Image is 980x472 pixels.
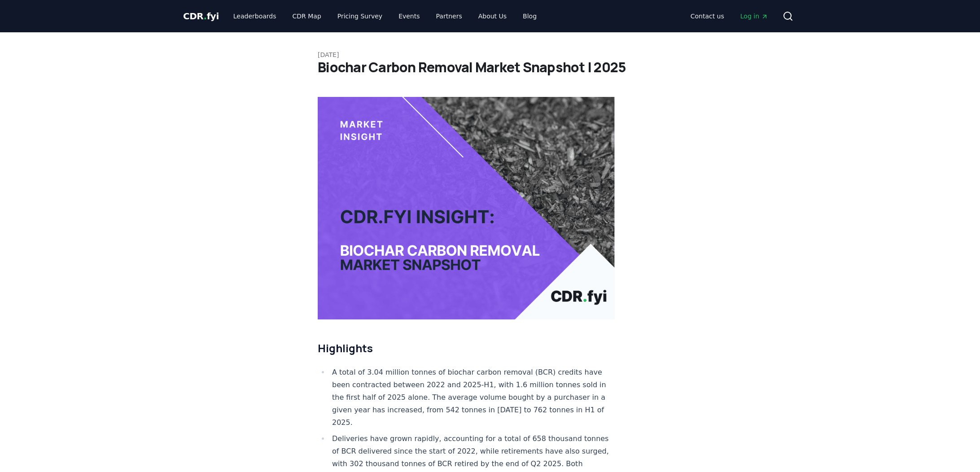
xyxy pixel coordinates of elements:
[318,341,615,355] h2: Highlights
[183,10,219,22] a: CDR.fyi
[683,8,731,24] a: Contact us
[429,8,469,24] a: Partners
[226,8,544,24] nav: Main
[683,8,775,24] nav: Main
[285,8,328,24] a: CDR Map
[740,12,768,21] span: Log in
[471,8,514,24] a: About Us
[318,97,615,319] img: blog post image
[516,8,544,24] a: Blog
[226,8,284,24] a: Leaderboards
[391,8,427,24] a: Events
[318,59,662,75] h1: Biochar Carbon Removal Market Snapshot | 2025
[330,8,389,24] a: Pricing Survey
[204,11,207,22] span: .
[329,366,615,429] li: A total of 3.04 million tonnes of biochar carbon removal (BCR) credits have been contracted betwe...
[733,8,775,24] a: Log in
[318,50,662,59] p: [DATE]
[183,11,219,22] span: CDR fyi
